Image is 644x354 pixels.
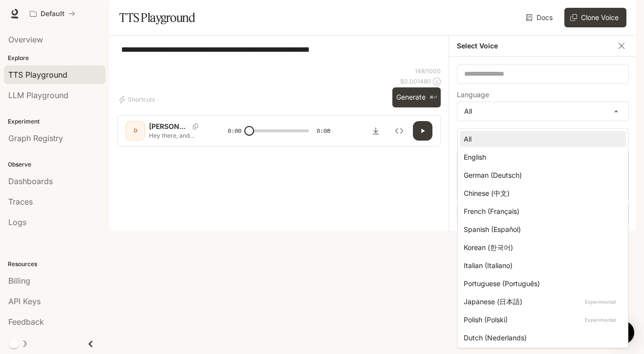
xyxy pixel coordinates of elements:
div: Korean (한국어) [464,242,618,252]
p: Experimental [583,297,618,306]
div: French (Français) [464,206,618,216]
div: German (Deutsch) [464,170,618,180]
div: Portuguese (Português) [464,278,618,289]
div: All [464,134,618,144]
div: Spanish (Español) [464,224,618,234]
div: Italian (Italiano) [464,260,618,271]
p: Experimental [583,315,618,324]
div: Polish (Polski) [464,314,618,325]
div: Dutch (Nederlands) [464,333,618,343]
div: Japanese (日本語) [464,296,618,307]
div: English [464,152,618,162]
div: Chinese (中文) [464,188,618,198]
